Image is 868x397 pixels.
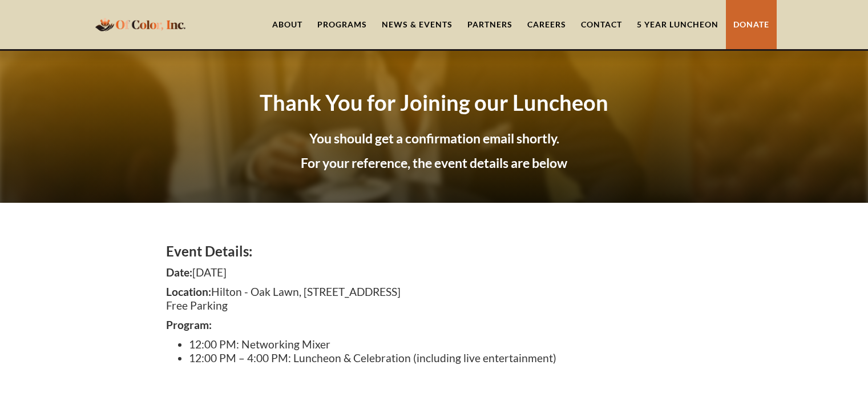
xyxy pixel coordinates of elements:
[301,155,567,171] strong: For your reference, the event details are below
[317,19,367,30] div: Programs
[166,285,703,312] p: Hilton - Oak Lawn, [STREET_ADDRESS] Free Parking
[260,89,608,115] strong: Thank You for Joining our Luncheon
[309,130,559,146] strong: You should get a confirmation email shortly.
[166,318,212,331] strong: Program:
[189,338,703,351] li: 12:00 PM: Networking Mixer
[166,266,192,279] strong: Date:
[166,285,211,298] strong: Location:
[166,266,703,279] p: [DATE]
[92,11,189,38] a: home
[189,351,703,365] li: 12:00 PM – 4:00 PM: Luncheon & Celebration (including live entertainment)
[166,243,252,259] strong: Event Details:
